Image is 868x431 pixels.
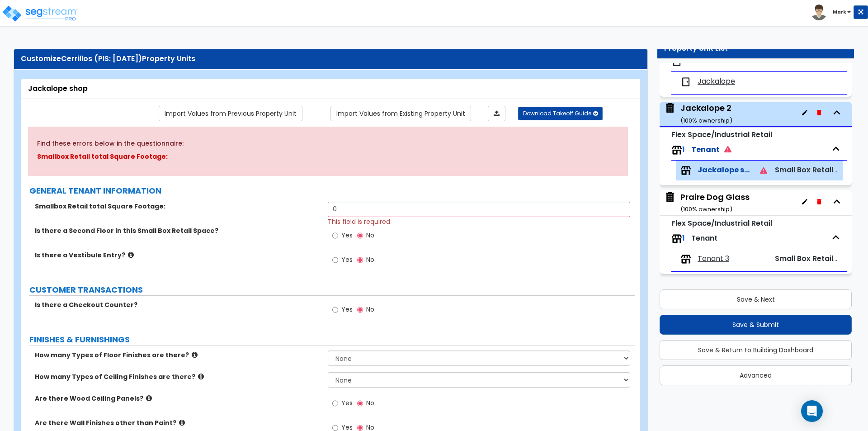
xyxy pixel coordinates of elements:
img: building.svg [664,102,676,114]
span: 1 [682,56,685,66]
span: Tenant [691,233,717,243]
input: Yes [332,231,338,241]
label: GENERAL TENANT INFORMATION [29,185,635,197]
i: click for more info! [146,395,152,402]
i: click for more info! [128,251,134,258]
img: logo_pro_r.png [1,5,78,23]
p: Smallbox Retail total Square Footage: [37,152,619,162]
input: Yes [332,255,338,265]
input: No [357,255,363,265]
small: Flex Space/Industrial Retail [671,129,772,140]
span: No [366,255,374,264]
label: Are there Wood Ceiling Panels? [35,394,321,403]
label: Is there a Second Floor in this Small Box Retail Space? [35,226,321,235]
span: Office Warehouse Tenant [691,56,787,66]
i: click for more info! [198,373,204,380]
h5: Find these errors below in the questionnaire: [37,140,619,147]
span: Praire Dog Glass [664,191,750,214]
label: Smallbox Retail total Square Footage: [35,202,321,211]
label: Is there a Checkout Counter? [35,300,321,309]
small: ( 100 % ownership) [680,205,732,213]
span: Yes [341,398,353,407]
span: 1 [682,144,685,155]
span: Yes [341,255,353,264]
b: Mark [833,9,846,15]
span: Yes [341,231,353,240]
img: tenants.png [671,145,682,156]
div: Open Intercom Messenger [801,400,823,422]
i: click for more info! [192,351,198,358]
img: building.svg [664,191,676,203]
img: tenants.png [680,254,691,265]
small: Flex Space/Industrial Retail [671,218,772,228]
span: Tenant 3 [698,254,729,264]
span: This field is required [328,217,390,226]
label: How many Types of Floor Finishes are there? [35,350,321,360]
label: FINISHES & FURNISHINGS [29,334,635,346]
input: Yes [332,398,338,408]
button: Advanced [660,365,852,385]
span: Small Box Retail Tenant [775,165,861,175]
div: Jackalope 2 [680,102,732,125]
span: No [366,398,374,407]
span: Jackalope 2 [664,102,732,125]
span: Yes [341,305,353,314]
label: Are there Wall Finishes other than Paint? [35,418,321,427]
span: No [366,231,374,240]
span: Cerrillos (PIS: [DATE]) [61,53,142,64]
span: No [366,305,374,314]
button: Save & Submit [660,315,852,335]
i: click for more info! [179,419,185,426]
span: Jackalope [698,76,735,87]
label: CUSTOMER TRANSACTIONS [29,284,635,296]
small: ( 100 % ownership) [680,116,732,125]
img: tenants.png [680,165,691,176]
input: No [357,231,363,241]
div: Praire Dog Glass [680,191,750,214]
div: Jackalope shop [28,84,633,94]
img: door.png [680,76,691,87]
input: No [357,398,363,408]
a: Import the dynamic attribute values from previous properties. [159,106,302,121]
img: avatar.png [811,5,827,20]
a: Import the dynamic attributes value through Excel sheet [488,106,505,121]
input: No [357,305,363,315]
a: Import the dynamic attribute values from existing properties. [330,106,471,121]
img: tenants.png [671,233,682,244]
label: How many Types of Ceiling Finishes are there? [35,372,321,381]
span: Jackalope shop [698,165,753,175]
button: Save & Return to Building Dashboard [660,340,852,360]
input: Yes [332,305,338,315]
button: Save & Next [660,289,852,309]
span: Download Takeoff Guide [523,109,591,117]
span: Small Box Retail Tenant [775,253,861,264]
div: Customize Property Units [21,54,641,64]
label: Is there a Vestibule Entry? [35,251,321,260]
button: Download Takeoff Guide [518,107,603,120]
span: 1 [682,233,685,243]
span: Tenant [691,144,731,155]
